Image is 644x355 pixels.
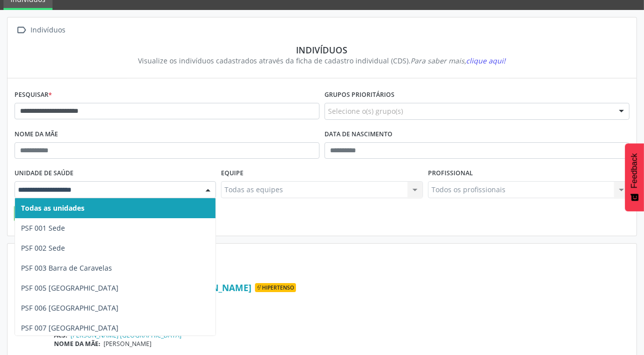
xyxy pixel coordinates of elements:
div: [PHONE_NUMBER] [54,314,629,323]
label: Unidade de saúde [14,166,73,181]
label: Grupos prioritários [324,87,394,103]
span: PSF 006 [GEOGRAPHIC_DATA] [21,303,118,313]
div: 705 2084 5067 7479 [54,297,629,305]
label: Data de nascimento [324,127,392,142]
label: Nome da mãe [14,127,58,142]
span: Feedback [630,153,639,188]
label: Profissional [428,166,473,181]
i:  [14,23,29,37]
div: PSF Juerana [54,323,629,331]
label: Pesquisar [14,87,52,103]
span: Selecione o(s) grupo(s) [328,106,403,116]
a:  Indivíduos [14,23,67,37]
button: Feedback - Mostrar pesquisa [625,143,644,211]
span: clique aqui! [466,56,506,65]
span: PSF 002 Sede [21,243,65,253]
div: Visualize os indivíduos cadastrados através da ficha de cadastro individual (CDS). [21,55,622,66]
span: Hipertenso [255,283,296,292]
span: PSF 007 [GEOGRAPHIC_DATA] [21,323,118,333]
button: Buscar [14,205,48,222]
div: Indivíduos [29,23,67,37]
span: PSF 005 [GEOGRAPHIC_DATA] [21,283,118,293]
span: PSF 003 Barra de Caravelas [21,263,112,273]
label: Equipe [221,166,243,181]
div: 41 anos [54,306,629,314]
span: NOME DA MÃE: [54,340,100,348]
div: 3 resultado(s) encontrado(s) [14,251,629,261]
i: Para saber mais, [411,56,506,65]
span: [PERSON_NAME] [104,340,152,348]
div: Exibindo 30 resultado(s) por página [14,261,629,272]
span: PSF 001 Sede [21,223,65,233]
span: Todas as unidades [21,203,84,213]
div: Indivíduos [21,44,622,55]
